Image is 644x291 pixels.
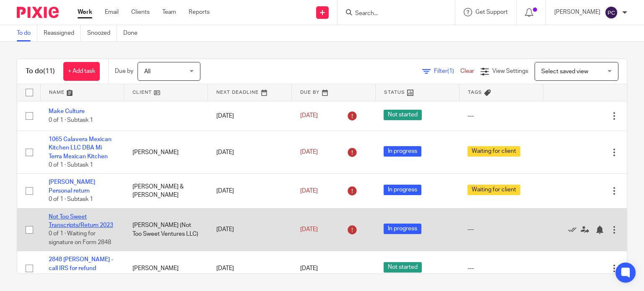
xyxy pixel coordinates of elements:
[475,9,508,15] span: Get Support
[384,185,421,195] span: In progress
[124,174,208,208] td: [PERSON_NAME] & [PERSON_NAME]
[384,262,422,273] span: Not started
[460,68,474,74] a: Clear
[300,227,318,232] span: [DATE]
[554,8,600,16] p: [PERSON_NAME]
[208,208,292,251] td: [DATE]
[434,68,460,74] span: Filter
[49,214,113,228] a: Not Too Sweet Transcripts/Return 2023
[49,196,93,202] span: 0 of 1 · Subtask 1
[123,25,144,41] a: Done
[44,25,81,41] a: Reassigned
[105,8,119,16] a: Email
[115,67,133,75] p: Due by
[124,131,208,174] td: [PERSON_NAME]
[17,7,59,18] img: Pixie
[208,251,292,286] td: [DATE]
[17,25,37,41] a: To do
[467,146,520,157] span: Waiting for client
[300,149,318,155] span: [DATE]
[162,8,176,16] a: Team
[208,131,292,174] td: [DATE]
[124,251,208,286] td: [PERSON_NAME]
[26,67,55,76] h1: To do
[49,117,93,123] span: 0 of 1 · Subtask 1
[300,188,318,194] span: [DATE]
[49,257,113,271] a: 2848 [PERSON_NAME] - call IRS for refund
[467,112,535,120] div: ---
[300,265,318,271] span: [DATE]
[124,208,208,251] td: [PERSON_NAME] (Not Too Sweet Ventures LLC)
[354,10,430,18] input: Search
[189,8,210,16] a: Reports
[384,146,421,157] span: In progress
[568,225,581,234] a: Mark as done
[384,110,422,120] span: Not started
[208,101,292,131] td: [DATE]
[144,69,151,75] span: All
[87,25,117,41] a: Snoozed
[208,174,292,208] td: [DATE]
[467,185,520,195] span: Waiting for client
[468,90,482,95] span: Tags
[467,264,535,273] div: ---
[63,62,100,81] a: + Add task
[49,162,93,168] span: 0 of 1 · Subtask 1
[49,136,112,160] a: 1065 Calavera Mexican Kitchen LLC DBA Mi Terra Mexican Kitchen
[131,8,150,16] a: Clients
[605,6,618,19] img: svg%3E
[467,225,535,234] div: ---
[492,68,528,74] span: View Settings
[49,108,85,114] a: Make Culture
[300,113,318,119] span: [DATE]
[384,224,421,234] span: In progress
[43,68,55,75] span: (11)
[541,69,588,75] span: Select saved view
[49,231,111,246] span: 0 of 1 · Waiting for signature on Form 2848
[49,179,95,193] a: [PERSON_NAME] Personal return
[78,8,92,16] a: Work
[447,68,454,74] span: (1)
